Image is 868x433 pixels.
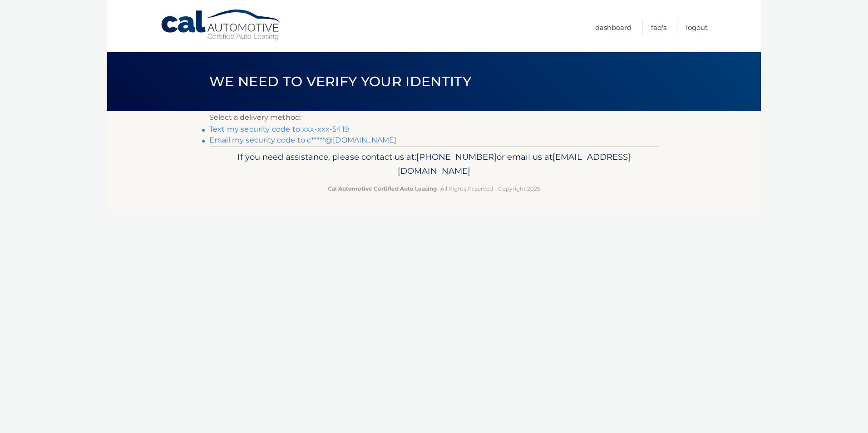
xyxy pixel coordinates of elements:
[209,136,396,144] a: Email my security code to c*****@[DOMAIN_NAME]
[160,9,283,41] a: Cal Automotive
[651,20,666,35] a: FAQ's
[595,20,631,35] a: Dashboard
[215,184,653,193] p: - All Rights Reserved - Copyright 2025
[686,20,708,35] a: Logout
[209,111,659,124] p: Select a delivery method:
[416,152,497,162] span: [PHONE_NUMBER]
[209,73,471,90] span: We need to verify your identity
[209,125,349,133] a: Text my security code to xxx-xxx-5419
[215,150,653,179] p: If you need assistance, please contact us at: or email us at
[328,185,437,192] strong: Cal Automotive Certified Auto Leasing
